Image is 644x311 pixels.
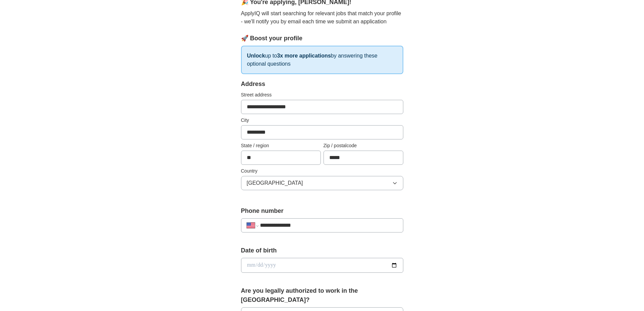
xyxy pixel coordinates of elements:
[247,179,303,187] span: [GEOGRAPHIC_DATA]
[241,168,403,175] label: Country
[241,9,403,26] p: ApplyIQ will start searching for relevant jobs that match your profile - we'll notify you by emai...
[241,142,321,149] label: State / region
[324,142,403,149] label: Zip / postalcode
[241,246,403,255] label: Date of birth
[241,286,403,305] label: Are you legally authorized to work in the [GEOGRAPHIC_DATA]?
[247,53,265,59] strong: Unlock
[241,80,403,89] div: Address
[241,206,403,216] label: Phone number
[241,117,403,124] label: City
[241,91,403,98] label: Street address
[277,53,331,59] strong: 3x more applications
[241,34,403,43] div: 🚀 Boost your profile
[241,176,403,190] button: [GEOGRAPHIC_DATA]
[241,46,403,74] p: up to by answering these optional questions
